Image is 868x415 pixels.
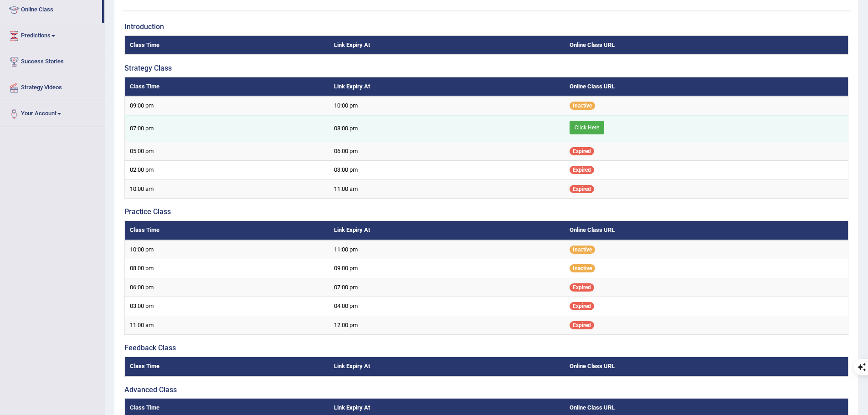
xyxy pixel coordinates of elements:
[329,316,565,335] td: 12:00 pm
[565,221,848,240] th: Online Class URL
[124,208,848,216] h3: Practice Class
[125,142,329,161] td: 05:00 pm
[124,64,848,72] h3: Strategy Class
[125,77,329,96] th: Class Time
[329,357,565,376] th: Link Expiry At
[125,240,329,259] td: 10:00 pm
[329,77,565,96] th: Link Expiry At
[125,259,329,278] td: 08:00 pm
[570,185,594,193] span: Expired
[570,121,604,134] a: Click Here
[565,36,848,55] th: Online Class URL
[329,96,565,115] td: 10:00 pm
[125,357,329,376] th: Class Time
[565,357,848,376] th: Online Class URL
[124,23,848,31] h3: Introduction
[329,161,565,180] td: 03:00 pm
[125,278,329,297] td: 06:00 pm
[570,302,594,310] span: Expired
[565,77,848,96] th: Online Class URL
[329,221,565,240] th: Link Expiry At
[570,246,595,254] span: Inactive
[0,23,104,46] a: Predictions
[329,36,565,55] th: Link Expiry At
[329,179,565,199] td: 11:00 am
[570,166,594,174] span: Expired
[329,297,565,316] td: 04:00 pm
[570,321,594,329] span: Expired
[570,147,594,155] span: Expired
[570,283,594,292] span: Expired
[329,240,565,259] td: 11:00 pm
[329,142,565,161] td: 06:00 pm
[125,297,329,316] td: 03:00 pm
[0,49,104,72] a: Success Stories
[329,115,565,142] td: 08:00 pm
[125,221,329,240] th: Class Time
[125,179,329,199] td: 10:00 am
[125,96,329,115] td: 09:00 pm
[570,264,595,272] span: Inactive
[124,386,848,394] h3: Advanced Class
[329,278,565,297] td: 07:00 pm
[125,115,329,142] td: 07:00 pm
[0,101,104,124] a: Your Account
[125,316,329,335] td: 11:00 am
[124,344,848,352] h3: Feedback Class
[125,36,329,55] th: Class Time
[125,161,329,180] td: 02:00 pm
[0,75,104,98] a: Strategy Videos
[329,259,565,278] td: 09:00 pm
[570,102,595,110] span: Inactive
